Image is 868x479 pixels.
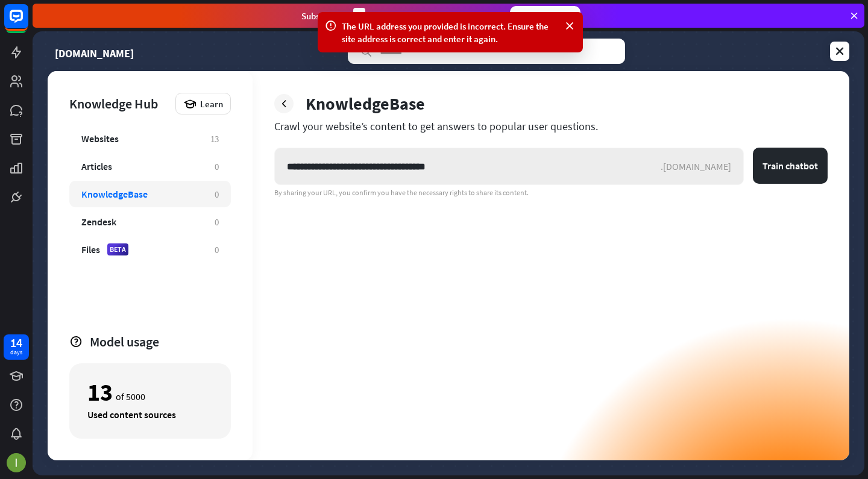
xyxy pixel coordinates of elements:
[200,98,223,110] span: Learn
[87,382,213,402] div: of 5000
[4,334,29,360] a: 14 days
[215,244,219,255] div: 0
[510,6,580,25] div: Subscribe now
[81,133,119,145] div: Websites
[215,161,219,172] div: 0
[661,160,743,172] div: .[DOMAIN_NAME]
[10,337,22,348] div: 14
[81,243,100,255] div: Files
[81,160,112,172] div: Articles
[81,188,148,200] div: KnowledgeBase
[215,189,219,200] div: 0
[55,39,134,64] a: [DOMAIN_NAME]
[342,20,559,45] div: The URL address you provided is incorrect. Ensure the site address is correct and enter it again.
[69,95,169,112] div: Knowledge Hub
[274,188,828,198] div: By sharing your URL, you confirm you have the necessary rights to share its content.
[87,382,113,402] div: 13
[81,216,116,228] div: Zendesk
[353,8,365,24] div: 3
[215,216,219,228] div: 0
[10,5,46,41] button: Open LiveChat chat widget
[87,409,213,421] div: Used content sources
[210,133,219,145] div: 13
[274,119,828,133] div: Crawl your website’s content to get answers to popular user questions.
[107,243,128,255] div: BETA
[306,93,425,114] div: KnowledgeBase
[753,148,828,184] button: Train chatbot
[301,8,500,24] div: Subscribe in days to get your first month for $1
[10,348,22,357] div: days
[90,333,231,350] div: Model usage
